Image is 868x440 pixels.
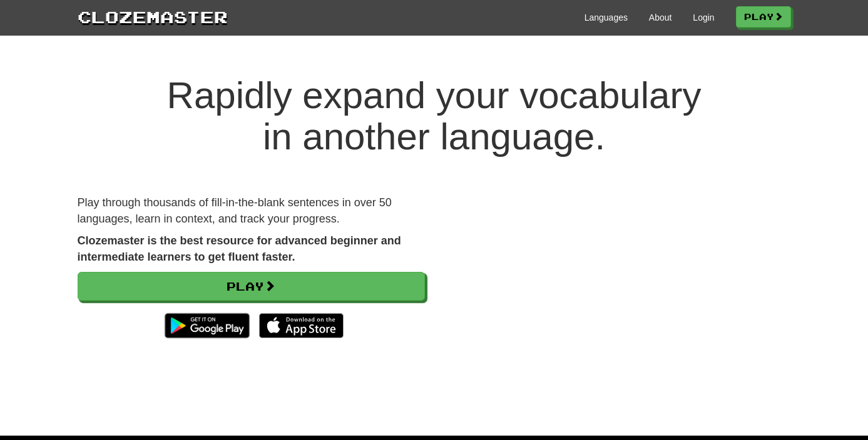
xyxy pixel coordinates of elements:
[158,307,255,344] img: Get it on Google Play
[259,313,344,338] img: Download_on_the_App_Store_Badge_US-UK_135x40-25178aeef6eb6b83b96f5f2d004eda3bffbb37122de64afbaef7...
[78,5,228,28] a: Clozemaster
[78,272,425,301] a: Play
[78,234,401,263] strong: Clozemaster is the best resource for advanced beginner and intermediate learners to get fluent fa...
[649,11,672,24] a: About
[736,6,791,27] a: Play
[585,11,628,24] a: Languages
[693,11,714,24] a: Login
[78,195,425,227] p: Play through thousands of fill-in-the-blank sentences in over 50 languages, learn in context, and...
